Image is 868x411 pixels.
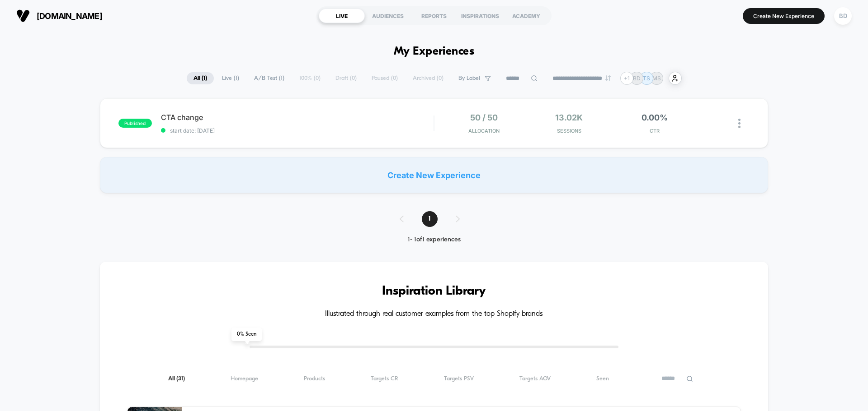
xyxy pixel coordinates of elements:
[37,11,102,21] span: [DOMAIN_NAME]
[605,75,611,81] img: end
[187,72,214,84] span: All ( 1 )
[614,128,695,134] span: CTR
[633,75,641,82] p: BD
[14,9,105,23] button: [DOMAIN_NAME]
[831,7,854,25] button: BD
[161,113,434,122] span: CTA change
[457,9,503,23] div: INSPIRATIONS
[555,113,583,122] span: 13.02k
[620,72,633,85] div: + 1
[519,375,551,382] span: Targets AOV
[642,113,668,122] span: 0.00%
[215,72,246,84] span: Live ( 1 )
[127,310,741,319] h4: Illustrated through real customer examples from the top Shopify brands
[16,9,30,23] img: Visually logo
[161,127,434,134] span: start date: [DATE]
[643,75,650,82] p: TS
[371,375,398,382] span: Targets CR
[529,128,610,134] span: Sessions
[596,375,609,382] span: Seen
[444,375,474,382] span: Targets PSV
[231,375,258,382] span: Homepage
[319,9,365,23] div: LIVE
[231,328,262,341] span: 0 % Seen
[738,119,741,128] img: close
[365,9,411,23] div: AUDIENCES
[100,157,768,193] div: Create New Experience
[503,9,549,23] div: ACADEMY
[127,284,741,299] h3: Inspiration Library
[652,75,661,82] p: MS
[411,9,457,23] div: REPORTS
[458,75,480,82] span: By Label
[176,376,185,382] span: ( 31 )
[394,45,475,58] h1: My Experiences
[743,8,825,24] button: Create New Experience
[247,72,291,84] span: A/B Test ( 1 )
[304,375,325,382] span: Products
[834,7,852,25] div: BD
[168,375,185,382] span: All
[391,236,478,244] div: 1 - 1 of 1 experiences
[118,119,152,128] span: published
[470,113,498,122] span: 50 / 50
[468,128,500,134] span: Allocation
[422,211,438,227] span: 1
